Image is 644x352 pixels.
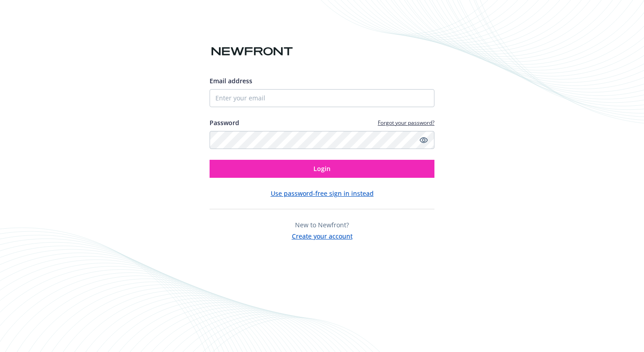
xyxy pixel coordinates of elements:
[378,119,434,126] a: Forgot your password?
[210,131,434,149] input: Enter your password
[271,189,374,198] button: Use password-free sign in instead
[210,160,434,178] button: Login
[292,230,353,241] button: Create your account
[210,44,295,59] img: Newfront logo
[210,118,239,127] label: Password
[313,164,331,173] span: Login
[418,135,429,145] a: Show password
[210,89,434,107] input: Enter your email
[295,221,349,229] span: New to Newfront?
[210,77,252,85] span: Email address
